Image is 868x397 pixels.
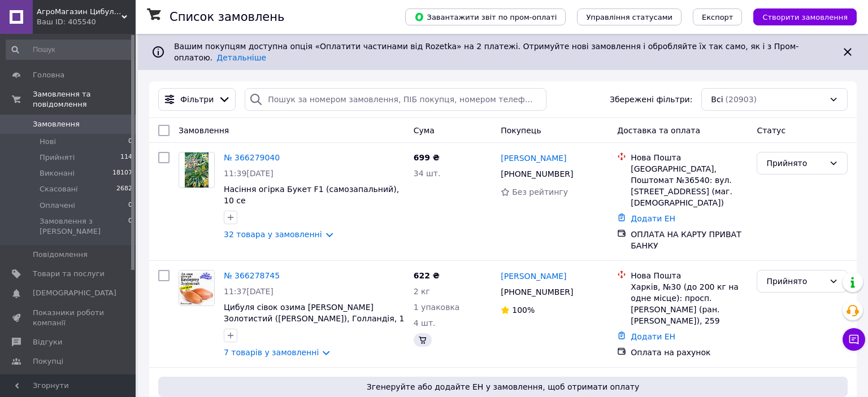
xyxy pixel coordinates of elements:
div: Нова Пошта [631,152,748,163]
div: Прийнято [766,275,824,287]
span: Всі [711,94,723,105]
div: ОПЛАТА НА КАРТУ ПРИВАТ БАНКУ [631,229,748,251]
a: Фото товару [179,270,215,306]
span: 622 ₴ [414,271,440,280]
span: 699 ₴ [414,153,440,162]
span: 100% [512,306,535,315]
span: Виконані [40,168,75,178]
span: [PHONE_NUMBER] [501,287,573,296]
span: Оплачені [40,200,75,211]
div: Ваш ID: 405540 [37,17,136,27]
button: Чат з покупцем [843,328,865,351]
a: № 366278745 [224,271,280,280]
span: Товари та послуги [33,269,105,279]
a: Створити замовлення [742,12,857,21]
span: 0 [128,216,132,237]
span: Створити замовлення [762,13,848,21]
h1: Список замовлень [170,10,284,24]
span: 11:39[DATE] [224,169,274,178]
span: 0 [128,200,132,211]
span: Завантажити звіт по пром-оплаті [414,12,557,22]
button: Завантажити звіт по пром-оплаті [405,8,566,25]
span: Замовлення [179,126,229,135]
input: Пошук за номером замовлення, ПІБ покупця, номером телефону, Email, номером накладної [245,88,546,111]
span: [PHONE_NUMBER] [501,169,573,178]
span: АгроМагазин Цибулинка (Все для Саду та Городу) [37,7,121,17]
img: Фото товару [179,271,214,306]
a: Додати ЕН [631,332,675,341]
div: Харків, №30 (до 200 кг на одне місце): просп.[PERSON_NAME] (ран. [PERSON_NAME]), 259 [631,281,748,326]
a: Насіння огірка Букет F1 (самозапальний), 10 се [224,185,399,205]
span: [DEMOGRAPHIC_DATA] [33,288,116,298]
span: Замовлення та повідомлення [33,89,136,110]
span: 4 шт. [414,319,436,328]
a: Цибуля сівок озима [PERSON_NAME] Золотистий ([PERSON_NAME]), Голландія, 1 кг [224,303,404,334]
div: Нова Пошта [631,270,748,281]
img: Фото товару [185,152,209,187]
span: 1 упаковка [414,303,460,312]
span: 114 [120,152,132,163]
button: Управління статусами [577,8,682,25]
span: Показники роботи компанії [33,308,105,328]
span: 0 [128,137,132,147]
span: 18107 [112,168,132,178]
span: Повідомлення [33,250,88,260]
div: [GEOGRAPHIC_DATA], Поштомат №36540: вул. [STREET_ADDRESS] (маг. [DEMOGRAPHIC_DATA]) [631,163,748,208]
span: Покупці [33,356,63,367]
span: Скасовані [40,184,78,194]
a: № 366279040 [224,153,280,162]
span: Вашим покупцям доступна опція «Оплатити частинами від Rozetka» на 2 платежі. Отримуйте нові замов... [174,42,798,62]
span: 34 шт. [414,169,441,178]
span: (20903) [726,95,757,104]
span: Головна [33,70,64,80]
span: Експорт [702,13,734,21]
button: Експорт [693,8,743,25]
span: Нові [40,137,56,147]
span: Відгуки [33,337,62,347]
a: Додати ЕН [631,214,675,223]
a: [PERSON_NAME] [501,271,566,282]
a: 7 товарів у замовленні [224,348,319,357]
span: Збережені фільтри: [610,94,692,105]
span: Замовлення [33,119,80,129]
span: Замовлення з [PERSON_NAME] [40,216,128,237]
div: Прийнято [766,157,824,169]
span: Згенеруйте або додайте ЕН у замовлення, щоб отримати оплату [163,381,843,392]
span: Без рейтингу [512,187,568,197]
a: 32 товара у замовленні [224,230,322,239]
span: Управління статусами [586,13,672,21]
span: Фільтри [180,94,214,105]
span: Прийняті [40,152,75,163]
span: 2682 [116,184,132,194]
a: [PERSON_NAME] [501,152,566,164]
span: 2 кг [414,287,430,296]
span: Покупець [501,126,541,135]
button: Створити замовлення [753,8,857,25]
span: Доставка та оплата [617,126,700,135]
a: Фото товару [179,152,215,188]
span: Статус [757,126,785,135]
div: Оплата на рахунок [631,347,748,358]
span: 11:37[DATE] [224,287,274,296]
span: Cума [414,126,435,135]
a: Детальніше [216,53,266,62]
input: Пошук [6,40,133,60]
